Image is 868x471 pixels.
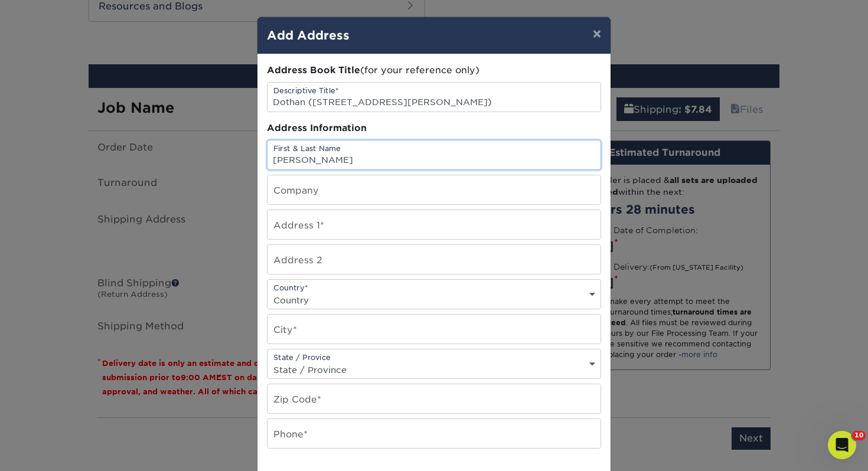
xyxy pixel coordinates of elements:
iframe: Intercom live chat [828,431,856,459]
span: Address Book Title [267,64,360,76]
button: × [583,17,611,50]
h4: Add Address [267,27,601,44]
div: Address Information [267,122,601,135]
span: 10 [852,431,866,440]
div: (for your reference only) [267,64,601,77]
